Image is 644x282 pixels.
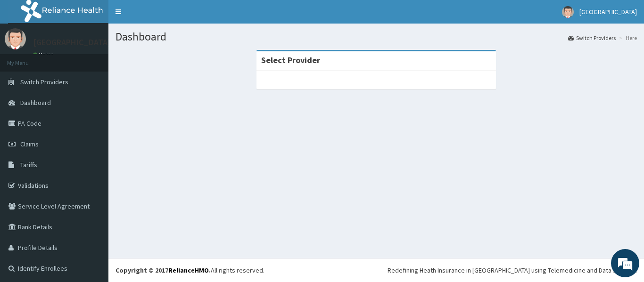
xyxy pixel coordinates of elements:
span: [GEOGRAPHIC_DATA] [579,8,637,16]
span: Tariffs [20,161,37,169]
li: Here [617,34,637,42]
span: Dashboard [20,98,51,107]
p: [GEOGRAPHIC_DATA] [33,38,111,47]
a: RelianceHMO [168,266,209,274]
div: Redefining Heath Insurance in [GEOGRAPHIC_DATA] using Telemedicine and Data Science! [388,266,637,275]
strong: Select Provider [261,55,320,65]
img: User Image [562,6,574,18]
img: User Image [5,28,26,49]
span: Switch Providers [20,78,68,86]
a: Switch Providers [568,34,616,42]
footer: All rights reserved. [108,258,644,282]
a: Online [33,51,56,58]
span: Claims [20,140,39,148]
h1: Dashboard [116,31,637,43]
strong: Copyright © 2017 . [116,266,211,274]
